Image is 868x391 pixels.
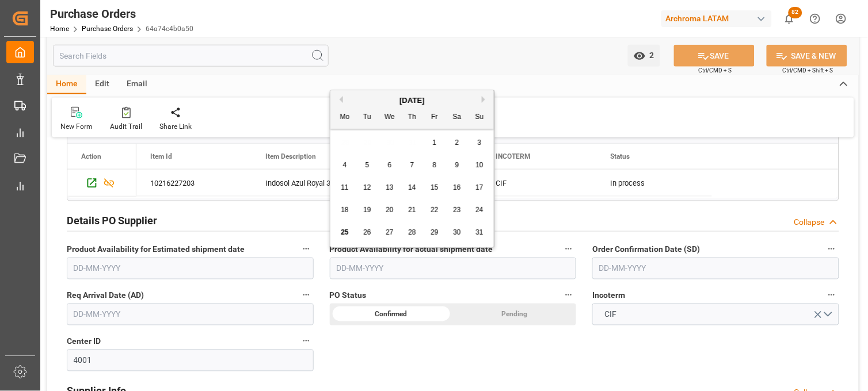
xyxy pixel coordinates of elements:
[405,110,420,125] div: Th
[405,181,420,195] div: Choose Thursday, August 14th, 2025
[482,96,489,103] button: Next Month
[592,304,839,325] button: open menu
[561,287,576,302] button: PO Status
[661,7,776,29] button: Archroma LATAM
[453,183,460,191] span: 16
[433,139,437,147] span: 1
[478,139,482,147] span: 3
[783,66,833,75] span: Ctrl/CMD + Shift + S
[699,66,732,75] span: Ctrl/CMD + S
[428,158,442,172] div: Choose Friday, August 8th, 2025
[592,244,700,256] span: Order Confirmation Date (SD)
[67,290,144,302] span: Req Arrival Date (AD)
[794,217,825,229] div: Collapse
[661,10,772,27] div: Archroma LATAM
[366,161,370,169] span: 5
[299,287,314,302] button: Req Arrival Date (AD)
[383,203,397,217] div: Choose Wednesday, August 20th, 2025
[50,5,193,22] div: Purchase Orders
[159,121,192,132] div: Share Link
[408,228,416,236] span: 28
[265,152,316,160] span: Item Description
[453,206,460,214] span: 23
[450,181,465,195] div: Choose Saturday, August 16th, 2025
[473,181,487,195] div: Choose Sunday, August 17th, 2025
[410,161,414,169] span: 7
[150,152,172,160] span: Item Id
[47,75,86,94] div: Home
[408,183,416,191] span: 14
[360,203,375,217] div: Choose Tuesday, August 19th, 2025
[81,152,101,160] div: Action
[405,225,420,240] div: Choose Thursday, August 28th, 2025
[428,136,442,150] div: Choose Friday, August 1st, 2025
[330,304,453,325] div: Confirmed
[67,304,314,325] input: DD-MM-YYYY
[428,181,442,195] div: Choose Friday, August 15th, 2025
[455,161,459,169] span: 9
[431,183,438,191] span: 15
[408,206,416,214] span: 21
[67,258,314,279] input: DD-MM-YYYY
[473,203,487,217] div: Choose Sunday, August 24th, 2025
[86,75,118,94] div: Edit
[597,170,712,196] div: In process
[473,110,487,125] div: Su
[67,244,245,256] span: Product Availability for Estimated shipment date
[330,290,367,302] span: PO Status
[343,161,347,169] span: 4
[334,132,491,244] div: month 2025-08
[136,170,252,196] div: 10216227203
[561,241,576,256] button: Product Availability for actual shipment date
[341,206,348,214] span: 18
[363,183,371,191] span: 12
[674,45,755,67] button: SAVE
[405,158,420,172] div: Choose Thursday, August 7th, 2025
[475,183,483,191] span: 17
[450,225,465,240] div: Choose Saturday, August 30th, 2025
[252,170,367,196] div: Indosol Azul Royal 3RL sgr 0015
[646,51,654,60] span: 2
[767,45,847,67] button: SAVE & NEW
[386,206,393,214] span: 20
[338,203,352,217] div: Choose Monday, August 18th, 2025
[53,45,329,67] input: Search Fields
[330,95,494,106] div: [DATE]
[496,152,531,160] span: INCOTERM
[475,161,483,169] span: 10
[383,110,397,125] div: We
[386,183,393,191] span: 13
[360,225,375,240] div: Choose Tuesday, August 26th, 2025
[67,170,136,197] div: Press SPACE to select this row.
[428,225,442,240] div: Choose Friday, August 29th, 2025
[386,228,393,236] span: 27
[428,110,442,125] div: Fr
[450,158,465,172] div: Choose Saturday, August 9th, 2025
[338,225,352,240] div: Choose Monday, August 25th, 2025
[388,161,392,169] span: 6
[473,136,487,150] div: Choose Sunday, August 3rd, 2025
[341,228,348,236] span: 25
[453,228,460,236] span: 30
[118,75,156,94] div: Email
[475,228,483,236] span: 31
[433,161,437,169] span: 8
[338,158,352,172] div: Choose Monday, August 4th, 2025
[611,152,630,160] span: Status
[60,121,93,132] div: New Form
[330,258,577,279] input: DD-MM-YYYY
[338,181,352,195] div: Choose Monday, August 11th, 2025
[341,183,348,191] span: 11
[67,213,157,229] h2: Details PO Supplier
[360,181,375,195] div: Choose Tuesday, August 12th, 2025
[776,6,802,32] button: show 82 new notifications
[363,206,371,214] span: 19
[82,25,133,33] a: Purchase Orders
[299,241,314,256] button: Product Availability for Estimated shipment date
[383,181,397,195] div: Choose Wednesday, August 13th, 2025
[450,110,465,125] div: Sa
[450,136,465,150] div: Choose Saturday, August 2nd, 2025
[110,121,142,132] div: Audit Trail
[599,309,623,321] span: CIF
[431,206,438,214] span: 22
